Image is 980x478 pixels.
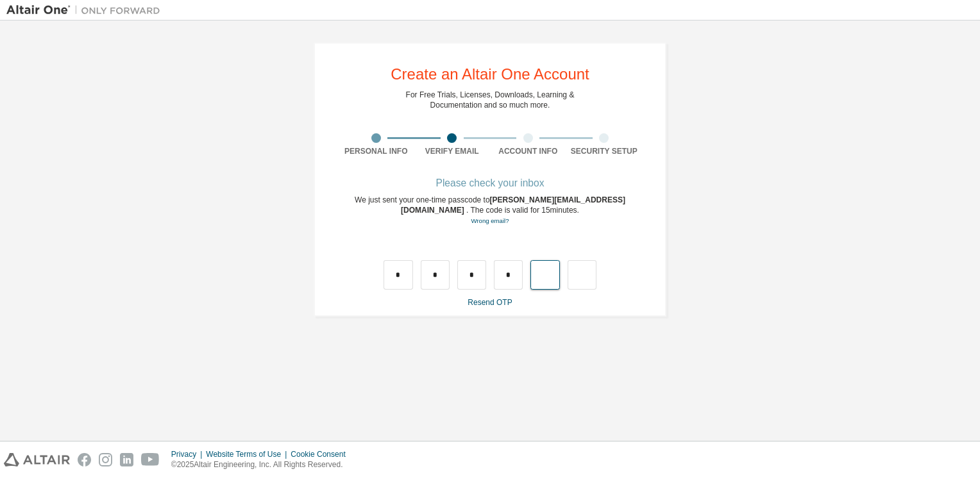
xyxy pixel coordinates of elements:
div: Account Info [490,146,566,156]
img: youtube.svg [141,453,160,466]
img: linkedin.svg [120,453,133,466]
div: Cookie Consent [291,449,353,459]
img: altair_logo.svg [4,453,70,466]
div: Personal Info [338,146,414,156]
div: Verify Email [414,146,491,156]
div: Please check your inbox [338,179,642,187]
a: Resend OTP [468,298,512,307]
p: © 2025 Altair Engineering, Inc. All Rights Reserved. [171,459,353,470]
img: instagram.svg [99,453,112,466]
img: Altair One [6,4,167,17]
div: We just sent your one-time passcode to . The code is valid for 15 minutes. [338,195,642,226]
img: facebook.svg [78,453,91,466]
div: Security Setup [566,146,643,156]
div: Website Terms of Use [206,449,291,459]
div: For Free Trials, Licenses, Downloads, Learning & Documentation and so much more. [406,90,575,110]
a: Go back to the registration form [471,217,509,224]
span: [PERSON_NAME][EMAIL_ADDRESS][DOMAIN_NAME] [401,195,625,215]
div: Create an Altair One Account [391,67,589,82]
div: Privacy [171,449,206,459]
